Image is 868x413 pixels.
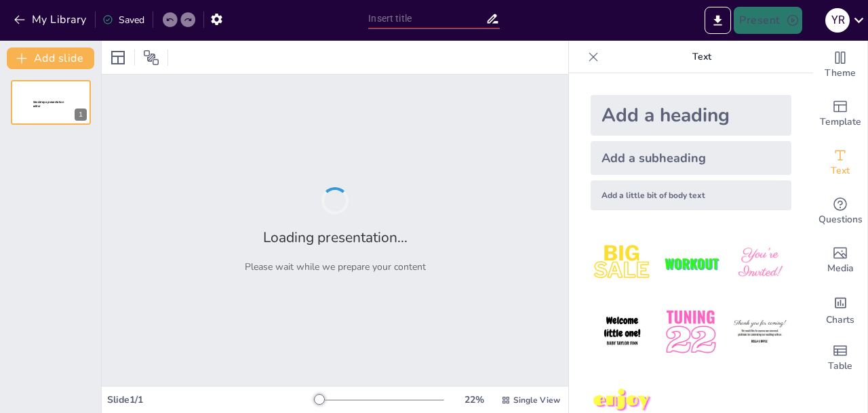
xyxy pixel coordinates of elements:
span: Theme [825,66,856,81]
div: Add a subheading [591,141,791,175]
div: Add a heading [591,95,791,136]
span: Sendsteps presentation editor [33,100,64,108]
div: Add images, graphics, shapes or video [813,236,867,285]
div: 1 [75,109,87,121]
div: Add ready made slides [813,90,867,138]
img: 2.jpeg [659,232,722,295]
div: Slide 1 / 1 [107,393,314,406]
img: 5.jpeg [659,300,722,363]
div: Get real-time input from your audience [813,187,867,236]
div: 1 [11,80,91,125]
span: Questions [818,212,863,227]
span: Media [827,261,854,276]
div: 22 % [458,393,490,406]
div: Layout [107,47,129,68]
input: Insert title [368,9,485,28]
span: Single View [513,395,560,406]
div: Change the overall theme [813,41,867,90]
div: Add text boxes [813,138,867,187]
button: My Library [10,9,92,31]
span: Text [831,163,850,178]
span: Template [820,115,861,130]
span: Table [828,359,852,374]
img: 1.jpeg [591,232,654,295]
h2: Loading presentation... [263,228,408,247]
button: Y R [825,7,850,34]
img: 6.jpeg [728,300,791,363]
div: Add charts and graphs [813,285,867,334]
button: Present [734,7,802,34]
p: Text [604,41,800,73]
button: Add slide [7,47,94,69]
div: Add a table [813,334,867,382]
img: 3.jpeg [728,232,791,295]
div: Saved [102,14,144,26]
button: Export to PowerPoint [705,7,731,34]
img: 4.jpeg [591,300,654,363]
span: Charts [826,313,854,328]
p: Please wait while we prepare your content [245,260,426,273]
div: Y R [825,8,850,33]
span: Position [143,50,159,66]
div: Add a little bit of body text [591,180,791,210]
